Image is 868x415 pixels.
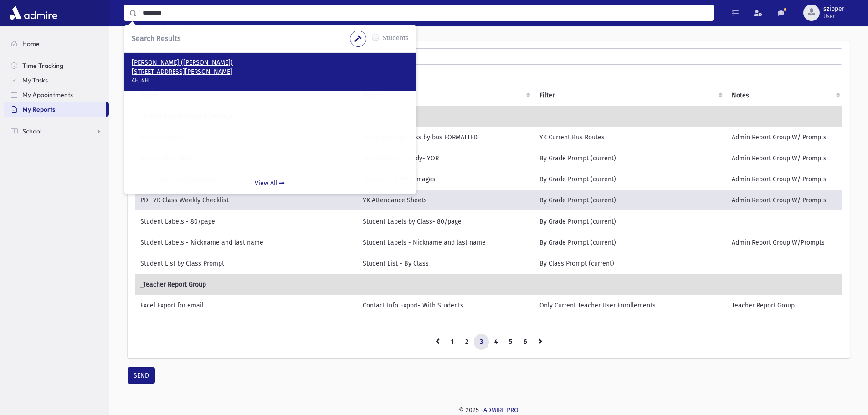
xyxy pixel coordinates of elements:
th: Notes : activate to sort column ascending [726,85,844,106]
a: My Reports [4,102,106,117]
input: Search [137,5,713,21]
p: 4E, 4H [132,76,409,85]
span: My Tasks [22,76,48,84]
td: Student List by Class Prompt [135,253,357,274]
td: YK Attendance Sheets [357,190,534,211]
td: By Grade Prompt (current) [534,169,727,190]
span: Search Results [132,34,180,43]
td: Teacher Report Group [726,295,844,316]
a: Home [4,36,109,51]
span: szipper [823,5,844,13]
p: [PERSON_NAME] ([PERSON_NAME]) [132,58,409,67]
a: View All [124,173,416,194]
span: Time Tracking [22,61,63,70]
td: Student Labels - Nickname and last name [357,232,534,253]
td: Student List - By Class [357,253,534,274]
td: PDF YK Class Weekly Checklist [135,190,357,211]
div: © 2025 - [124,405,853,415]
span: School [22,127,41,135]
a: My Appointments [4,87,109,102]
a: School [4,124,109,138]
a: Time Tracking [4,58,109,73]
td: Student Parent Body- YOR [357,148,534,169]
td: By Grade Prompt (current) [534,232,727,253]
td: Admin Report Group W/ Prompts [726,169,844,190]
td: Student Labels - Nickname and last name [135,232,357,253]
a: My Tasks [4,73,109,87]
a: 2 [459,334,474,350]
td: _Admin Report Group W/Prompts [135,106,844,127]
td: Contact Info Export- With Students [357,295,534,316]
span: My Reports [22,105,55,113]
td: Admin Report Group W/ Prompts [726,148,844,169]
th: Report: activate to sort column ascending [357,85,534,106]
td: YK Current Bus Routes [534,127,727,148]
td: Admin Report Group W/Prompts [726,232,844,253]
span: User [823,13,844,20]
td: Admin Report Group W/ Prompts [726,190,844,211]
a: 6 [518,334,533,350]
td: Admin Report Group W/ Prompts [726,127,844,148]
a: ADMIRE PRO [483,406,519,414]
td: By Class Prompt (current) [534,253,727,274]
span: Home [22,40,40,48]
a: 1 [445,334,460,350]
label: Students [383,33,409,44]
span: My Appointments [22,91,73,99]
td: By Grade Prompt (current) [534,211,727,232]
td: By Grade Prompt (current) [534,148,727,169]
td: Student List With Images [357,169,534,190]
td: Student Labels by Class- 80/page [357,211,534,232]
td: By Grade Prompt (current) [534,190,727,211]
a: 4 [488,334,503,350]
p: [STREET_ADDRESS][PERSON_NAME] [132,67,409,77]
a: 3 [474,334,489,350]
td: Student Labels - 80/page [135,211,357,232]
div: Showing 17 to 24 of 41 entries [135,76,842,85]
td: Bus Routes by Class by bus FORMATTED [357,127,534,148]
td: Only Current Teacher User Enrollements [534,295,727,316]
img: AdmirePro [7,4,60,22]
button: SEND [128,367,155,384]
td: _Teacher Report Group [135,274,844,295]
a: 5 [503,334,518,350]
th: Filter : activate to sort column ascending [534,85,727,106]
a: [PERSON_NAME] ([PERSON_NAME]) [STREET_ADDRESS][PERSON_NAME] 4E, 4H [132,58,409,85]
td: Excel Export for email [135,295,357,316]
